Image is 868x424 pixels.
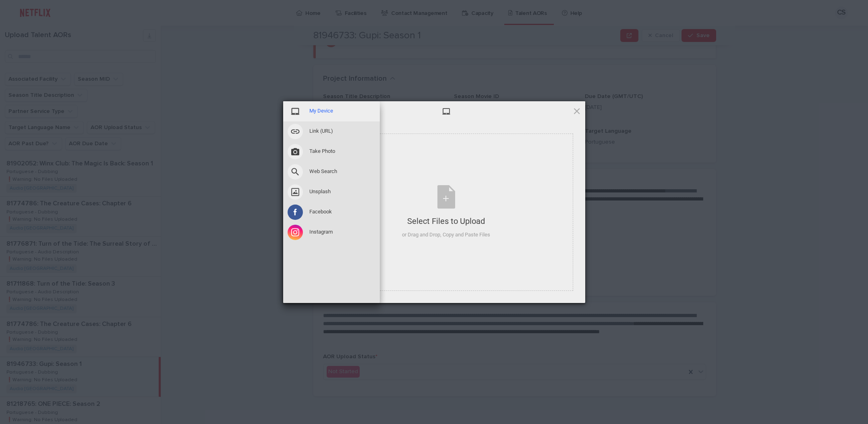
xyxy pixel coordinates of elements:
[309,168,337,175] span: Web Search
[283,121,380,142] div: Link (URL)
[442,107,451,116] span: My Device
[309,107,333,115] span: My Device
[402,231,490,239] div: or Drag and Drop, Copy and Paste Files
[309,208,332,215] span: Facebook
[572,107,581,115] span: Click here or hit ESC to close picker
[283,222,380,242] div: Instagram
[283,202,380,222] div: Facebook
[283,142,380,162] div: Take Photo
[402,215,490,227] div: Select Files to Upload
[309,148,335,155] span: Take Photo
[283,182,380,202] div: Unsplash
[309,228,333,236] span: Instagram
[283,162,380,182] div: Web Search
[309,127,333,135] span: Link (URL)
[309,188,331,195] span: Unsplash
[283,101,380,121] div: My Device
